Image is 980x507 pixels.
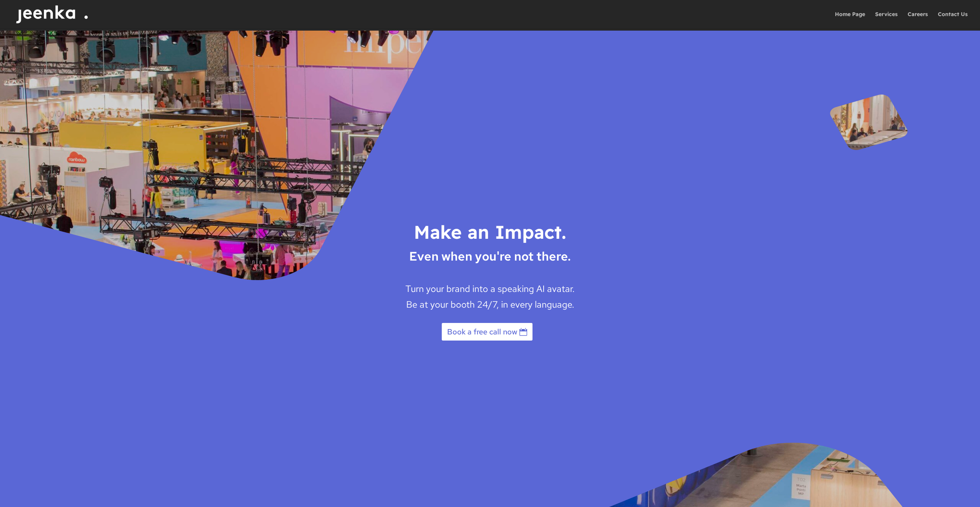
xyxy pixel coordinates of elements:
[341,283,639,298] p: Turn your brand into a speaking AI avatar.
[875,11,898,28] a: Services
[341,298,639,310] p: Be at your booth 24/7, in every language.
[341,219,639,249] h1: Make an Impact.
[341,249,639,283] span: Even when you're not there.
[835,11,865,28] a: Home Page
[908,11,928,28] a: Careers
[441,322,533,341] a: Book a free call now
[938,11,968,28] a: Contact Us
